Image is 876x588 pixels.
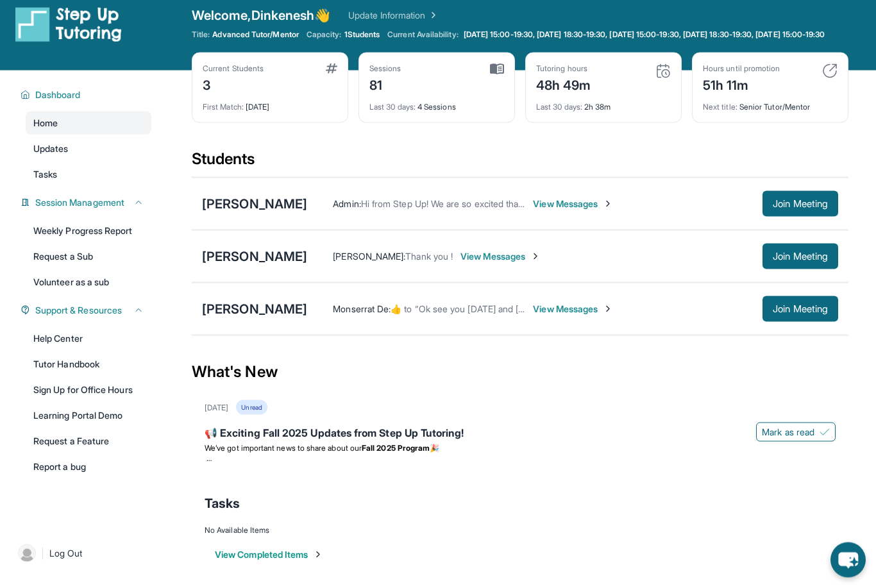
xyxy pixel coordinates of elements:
img: Mark as read [820,427,830,437]
div: 4 Sessions [369,94,504,112]
span: Join Meeting [773,200,828,208]
a: Help Center [26,327,151,350]
img: Chevron-Right [603,304,613,314]
button: Join Meeting [762,296,838,322]
div: Tutoring hours [536,63,591,74]
span: [PERSON_NAME] : [333,251,405,262]
strong: Fall 2025 Program [362,443,430,453]
span: Log Out [49,547,83,560]
div: What's New [192,344,848,400]
img: card [655,63,671,79]
span: Title: [192,29,210,40]
div: 51h 11m [703,74,780,94]
div: Students [192,149,848,177]
span: Mark as read [762,426,814,439]
a: Tutor Handbook [26,353,151,376]
a: Volunteer as a sub [26,271,151,294]
button: Mark as read [756,423,836,442]
img: Chevron-Right [603,199,613,209]
span: Home [33,117,58,130]
span: Join Meeting [773,305,828,313]
div: 81 [369,74,401,94]
span: Support & Resources [35,304,122,317]
button: View Completed Items [215,548,323,561]
img: card [326,63,337,74]
div: Senior Tutor/Mentor [703,94,838,112]
div: Current Students [203,63,264,74]
div: [PERSON_NAME] [202,195,307,213]
div: [DATE] [203,94,337,112]
span: Thank you ! [405,251,453,262]
div: No Available Items [205,525,836,535]
div: [PERSON_NAME] [202,248,307,265]
span: Tasks [33,168,57,181]
button: Session Management [30,196,144,209]
span: Last 30 days : [536,102,582,112]
a: Report a bug [26,455,151,478]
span: Capacity: [307,29,342,40]
a: Home [26,112,151,135]
div: 3 [203,74,264,94]
div: Sessions [369,63,401,74]
a: Request a Feature [26,430,151,453]
span: Next title : [703,102,737,112]
span: [DATE] 15:00-19:30, [DATE] 18:30-19:30, [DATE] 15:00-19:30, [DATE] 18:30-19:30, [DATE] 15:00-19:30 [464,29,825,40]
span: Current Availability: [387,29,458,40]
img: user-img [18,544,36,562]
a: Tasks [26,163,151,186]
img: card [490,63,504,75]
div: Unread [236,400,267,415]
div: 📢 Exciting Fall 2025 Updates from Step Up Tutoring! [205,425,836,443]
div: [PERSON_NAME] [202,300,307,318]
span: 🎉 [430,443,439,453]
span: Session Management [35,196,124,209]
span: Join Meeting [773,253,828,260]
span: Advanced Tutor/Mentor [212,29,298,40]
img: logo [15,6,122,42]
span: 1 Students [344,29,380,40]
a: Learning Portal Demo [26,404,151,427]
span: Tasks [205,494,240,512]
span: | [41,546,44,561]
button: chat-button [830,542,866,578]
img: Chevron Right [426,9,439,22]
span: Updates [33,142,69,155]
img: Chevron-Right [530,251,541,262]
span: We’ve got important news to share about our [205,443,362,453]
span: Last 30 days : [369,102,416,112]
button: Join Meeting [762,244,838,269]
span: Monserrat De : [333,303,391,314]
span: Dashboard [35,88,81,101]
div: 2h 38m [536,94,671,112]
span: Welcome, Dinkenesh 👋 [192,6,330,24]
span: Admin : [333,198,360,209]
button: Support & Resources [30,304,144,317]
div: 48h 49m [536,74,591,94]
a: [DATE] 15:00-19:30, [DATE] 18:30-19:30, [DATE] 15:00-19:30, [DATE] 18:30-19:30, [DATE] 15:00-19:30 [461,29,828,40]
a: Update Information [348,9,438,22]
span: View Messages [533,197,613,210]
a: Sign Up for Office Hours [26,378,151,401]
span: First Match : [203,102,244,112]
a: Request a Sub [26,245,151,268]
div: Hours until promotion [703,63,780,74]
div: [DATE] [205,403,228,413]
a: |Log Out [13,539,151,567]
span: ​👍​ to “ Ok see you [DATE] and [DATE] at 3:40-4:30pm! ” [391,303,616,314]
span: View Messages [533,303,613,315]
a: Updates [26,137,151,160]
img: card [822,63,838,79]
button: Join Meeting [762,191,838,217]
button: Dashboard [30,88,144,101]
span: View Messages [460,250,541,263]
a: Weekly Progress Report [26,219,151,242]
